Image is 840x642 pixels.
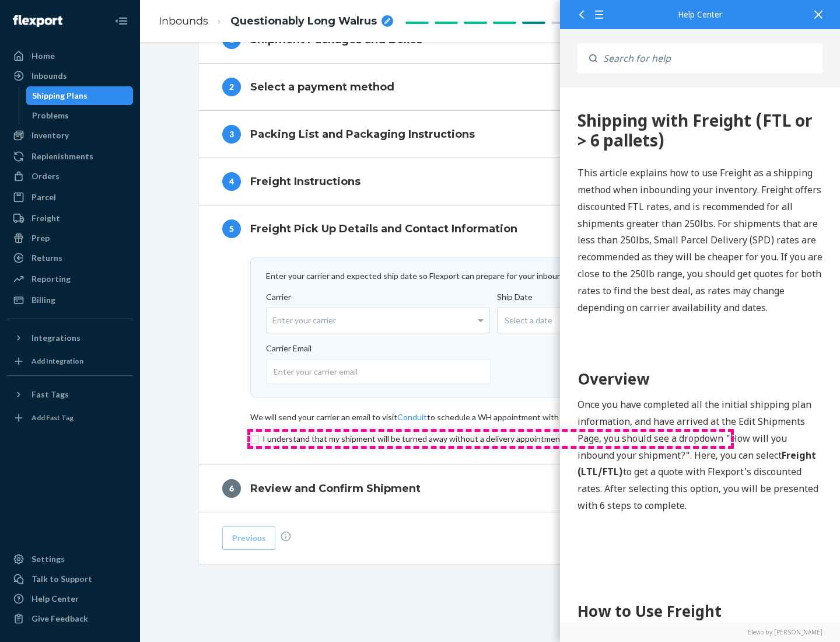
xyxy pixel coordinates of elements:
[505,315,552,326] span: Select a date
[7,291,133,309] a: Billing
[32,593,79,605] div: Help Center
[199,64,782,110] button: 2Select a payment method
[32,389,69,400] div: Fast Tags
[32,110,69,121] div: Problems
[267,308,489,333] div: Enter your carrier
[13,15,62,27] img: Flexport logo
[32,273,71,285] div: Reporting
[32,50,55,62] div: Home
[17,280,262,303] h1: Overview
[17,512,262,535] h1: How to Use Freight
[266,270,715,282] div: Enter your carrier and expected ship date so Flexport can prepare for your inbound .
[7,570,133,588] a: Talk to Support
[7,126,133,145] a: Inventory
[222,78,241,96] div: 2
[32,573,92,585] div: Talk to Support
[7,550,133,568] a: Settings
[32,130,69,141] div: Inventory
[230,14,377,29] span: Questionably Long Walrus
[159,15,208,27] a: Inbounds
[597,44,822,73] input: Search
[250,481,421,496] h4: Review and Confirm Shipment
[199,205,782,252] button: 5Freight Pick Up Details and Contact Information
[7,270,133,288] a: Reporting
[26,86,134,105] a: Shipping Plans
[7,67,133,85] a: Inbounds
[7,329,133,347] button: Integrations
[149,4,402,39] ol: breadcrumbs
[222,125,241,144] div: 3
[32,90,87,102] div: Shipping Plans
[110,9,133,33] button: Close Navigation
[7,589,133,608] a: Help Center
[32,332,80,344] div: Integrations
[17,547,262,568] h2: Step 1: Boxes and Labels
[222,172,241,191] div: 4
[17,23,262,62] div: 360 Shipping with Freight (FTL or > 6 pallets)
[32,613,88,624] div: Give Feedback
[250,79,394,95] h4: Select a payment method
[7,249,133,267] a: Returns
[397,412,427,422] a: Conduit
[17,309,262,427] p: Once you have completed all the initial shipping plan information, and have arrived at the Edit S...
[199,111,782,158] button: 3Packing List and Packaging Instructions
[7,167,133,186] a: Orders
[7,229,133,247] a: Prep
[250,221,517,236] h4: Freight Pick Up Details and Contact Information
[26,106,134,125] a: Problems
[32,232,50,244] div: Prep
[199,158,782,205] button: 4Freight Instructions
[266,291,490,333] label: Carrier
[7,352,133,371] a: Add Integration
[497,291,729,343] label: Ship Date
[250,127,475,142] h4: Packing List and Packaging Instructions
[32,356,83,366] div: Add Integration
[32,170,60,182] div: Orders
[7,409,133,427] a: Add Fast Tag
[32,413,73,423] div: Add Fast Tag
[7,385,133,404] button: Fast Tags
[32,191,56,203] div: Parcel
[222,219,241,238] div: 5
[7,147,133,166] a: Replenishments
[32,294,55,306] div: Billing
[7,609,133,628] button: Give Feedback
[32,151,93,162] div: Replenishments
[32,252,62,264] div: Returns
[577,11,822,19] div: Help Center
[7,188,133,207] a: Parcel
[250,411,731,423] div: We will send your carrier an email to visit to schedule a WH appointment with Reference ASN / PO # .
[32,212,60,224] div: Freight
[250,174,360,189] h4: Freight Instructions
[7,209,133,228] a: Freight
[32,553,65,565] div: Settings
[222,526,275,550] button: Previous
[577,628,822,636] a: Elevio by [PERSON_NAME]
[17,77,262,228] p: This article explains how to use Freight as a shipping method when inbounding your inventory. Fre...
[222,479,241,498] div: 6
[266,343,708,384] label: Carrier Email
[7,47,133,65] a: Home
[32,70,67,82] div: Inbounds
[199,465,782,512] button: 6Review and Confirm Shipment
[266,359,491,384] input: Enter your carrier email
